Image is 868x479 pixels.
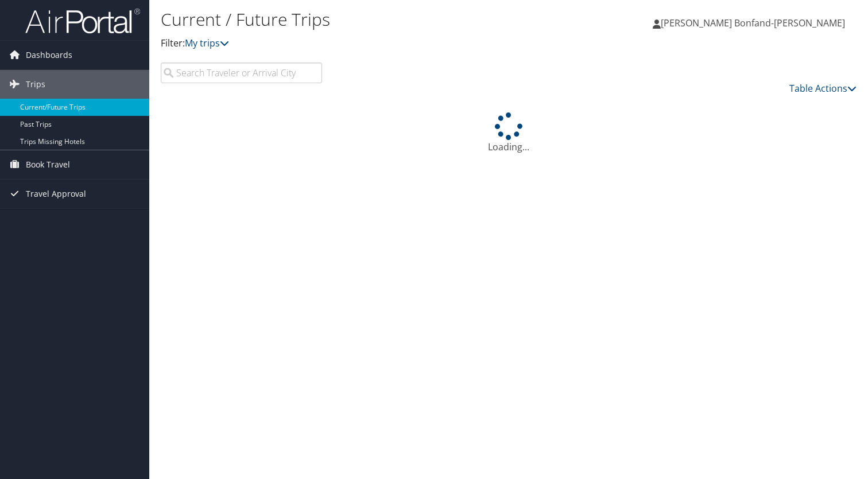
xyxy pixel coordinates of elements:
[161,112,857,154] div: Loading...
[789,82,857,95] a: Table Actions
[185,37,229,49] a: My trips
[26,41,72,69] span: Dashboards
[26,150,70,179] span: Book Travel
[653,6,857,40] a: [PERSON_NAME] Bonfand-[PERSON_NAME]
[161,63,322,83] input: Search Traveler or Arrival City
[26,70,45,99] span: Trips
[161,7,625,32] h1: Current / Future Trips
[25,7,140,34] img: airportal-logo.png
[26,180,86,208] span: Travel Approval
[661,17,845,29] span: [PERSON_NAME] Bonfand-[PERSON_NAME]
[161,36,625,51] p: Filter:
